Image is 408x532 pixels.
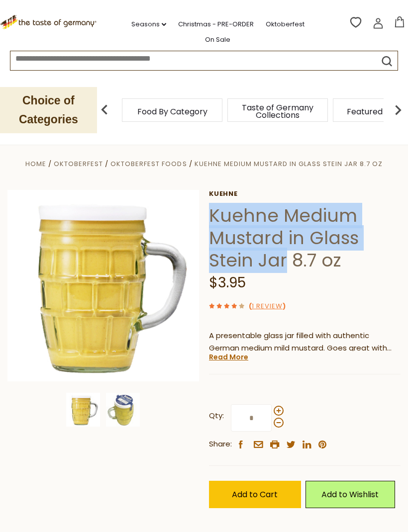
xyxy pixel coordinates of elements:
img: previous arrow [95,100,114,120]
img: next arrow [388,100,408,120]
a: Christmas - PRE-ORDER [178,19,254,30]
button: Add to Cart [209,481,301,508]
a: Read More [209,352,248,362]
img: Kuehne Medium Mustard in Glass Stein Jar 8.7 oz [106,393,140,427]
a: On Sale [205,34,230,45]
a: Oktoberfest [54,159,103,169]
span: Add to Cart [232,489,278,500]
a: Kuehne Medium Mustard in Glass Stein Jar 8.7 oz [195,159,383,169]
a: Food By Category [137,108,207,115]
a: Oktoberfest Foods [110,159,187,169]
a: Oktoberfest [266,19,305,30]
a: Home [25,159,46,169]
strong: Qty: [209,410,224,422]
a: Taste of Germany Collections [238,104,317,119]
span: Share: [209,438,232,450]
img: Kuehne Medium Mustard in Glass Stein Jar 8.7 oz [66,393,100,427]
img: Kuehne Medium Mustard in Glass Stein Jar 8.7 oz [7,190,199,381]
span: ( ) [249,301,286,311]
a: Kuehne [209,190,401,198]
a: Seasons [131,19,166,30]
a: 1 Review [252,301,283,312]
p: A presentable glass jar filled with authentic German medium mild mustard. Goes great with any sau... [209,330,401,355]
h1: Kuehne Medium Mustard in Glass Stein Jar 8.7 oz [209,204,401,271]
input: Qty: [231,404,272,432]
a: Add to Wishlist [306,481,395,508]
span: $3.95 [209,273,246,292]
